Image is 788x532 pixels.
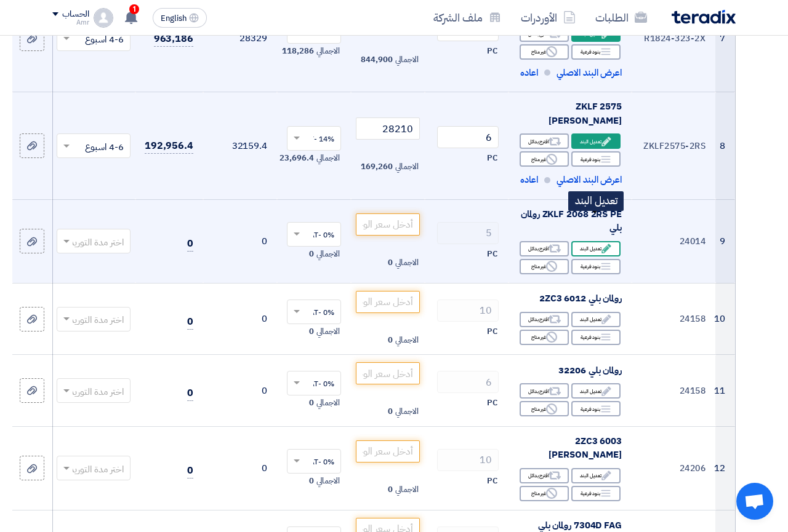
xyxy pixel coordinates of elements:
[356,291,420,313] input: أدخل سعر الوحدة
[518,100,622,127] div: ZKLF 2575 [PERSON_NAME]
[287,126,341,151] ng-select: VAT
[715,426,735,510] td: 12
[487,397,497,409] span: PC
[154,31,193,47] span: 963,186
[145,138,193,154] span: 192,956.4
[153,8,207,28] button: English
[203,426,277,510] td: 0
[520,259,569,274] div: غير متاح
[424,3,511,32] a: ملف الشركة
[187,314,193,330] span: 0
[521,207,622,235] span: ZKLF 2068 2RS PE رولمان بلي
[437,222,499,244] input: RFQ_STEP1.ITEMS.2.AMOUNT_TITLE
[395,483,419,496] span: الاجمالي
[520,151,569,167] div: غير متاح
[538,518,622,532] span: 7304D FAG رولمان بلي
[395,54,419,66] span: الاجمالي
[316,325,340,338] span: الاجمالي
[279,152,313,164] span: 23,696.4
[715,283,735,355] td: 10
[557,173,622,187] span: اعرض البند الاصلي
[520,468,569,483] div: اقترح بدائل
[520,401,569,416] div: غير متاح
[571,151,621,167] div: بنود فرعية
[715,199,735,283] td: 9
[309,325,314,338] span: 0
[203,199,277,283] td: 0
[161,14,187,23] span: English
[395,405,419,418] span: الاجمالي
[316,152,340,164] span: الاجمالي
[539,292,622,305] span: رولمان بلي 6012 2ZC3
[571,241,621,256] div: تعديل البند
[437,126,499,148] input: RFQ_STEP1.ITEMS.2.AMOUNT_TITLE
[632,426,715,510] td: 24206
[388,334,393,346] span: 0
[736,483,773,520] a: Open chat
[632,283,715,355] td: 24158
[437,300,499,322] input: RFQ_STEP1.ITEMS.2.AMOUNT_TITLE
[388,256,393,269] span: 0
[715,355,735,427] td: 11
[520,133,569,149] div: اقترح بدائل
[287,371,341,395] ng-select: VAT
[203,283,277,355] td: 0
[309,248,314,260] span: 0
[282,45,313,57] span: 118,286
[571,330,621,345] div: بنود فرعية
[632,199,715,283] td: 24014
[129,4,139,14] span: 1
[316,475,340,487] span: الاجمالي
[487,45,497,57] span: PC
[395,256,419,269] span: الاجمالي
[187,386,193,401] span: 0
[52,19,89,26] div: Amr
[356,213,420,236] input: أدخل سعر الوحدة
[632,355,715,427] td: 24158
[487,248,497,260] span: PC
[187,463,193,478] span: 0
[437,449,499,471] input: RFQ_STEP1.ITEMS.2.AMOUNT_TITLE
[511,3,585,32] a: الأوردرات
[309,475,314,487] span: 0
[203,355,277,427] td: 0
[520,66,538,80] span: اعاده
[388,483,393,496] span: 0
[437,371,499,393] input: RFQ_STEP1.ITEMS.2.AMOUNT_TITLE
[388,405,393,418] span: 0
[187,236,193,252] span: 0
[558,363,622,377] span: رولمان بلي 32206
[356,362,420,384] input: أدخل سعر الوحدة
[571,486,621,501] div: بنود فرعية
[356,440,420,463] input: أدخل سعر الوحدة
[361,161,392,173] span: 169,260
[395,161,419,173] span: الاجمالي
[356,117,420,140] input: أدخل سعر الوحدة
[487,152,497,164] span: PC
[585,3,657,32] a: الطلبات
[316,248,340,260] span: الاجمالي
[571,312,621,327] div: تعديل البند
[549,434,622,462] span: 6003 2ZC3 [PERSON_NAME]
[287,449,341,474] ng-select: VAT
[632,92,715,200] td: ZKLF2575-2RS
[94,8,113,28] img: profile_test.png
[715,92,735,200] td: 8
[571,468,621,483] div: تعديل البند
[571,383,621,399] div: تعديل البند
[361,54,392,66] span: 844,900
[571,259,621,274] div: بنود فرعية
[568,191,624,211] div: تعديل البند
[62,9,89,20] div: الحساب
[571,133,621,149] div: تعديل البند
[395,334,419,346] span: الاجمالي
[557,66,622,80] span: اعرض البند الاصلي
[520,312,569,327] div: اقترح بدائل
[672,10,736,24] img: Teradix logo
[487,325,497,338] span: PC
[309,397,314,409] span: 0
[203,92,277,200] td: 32159.4
[520,330,569,345] div: غير متاح
[316,45,340,57] span: الاجمالي
[520,486,569,501] div: غير متاح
